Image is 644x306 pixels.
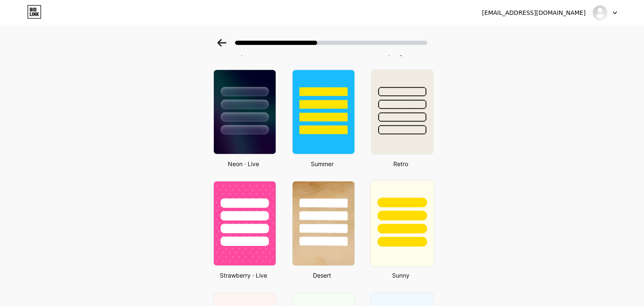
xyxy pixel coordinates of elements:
div: Retro [368,159,434,168]
div: Sunny [368,271,434,280]
div: [EMAIL_ADDRESS][DOMAIN_NAME] [482,8,586,17]
div: Neon · Live [211,159,276,168]
div: Strawberry · Live [211,271,276,280]
img: grathisalgados [592,5,608,21]
div: Desert [290,271,355,280]
div: Summer [290,159,355,168]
